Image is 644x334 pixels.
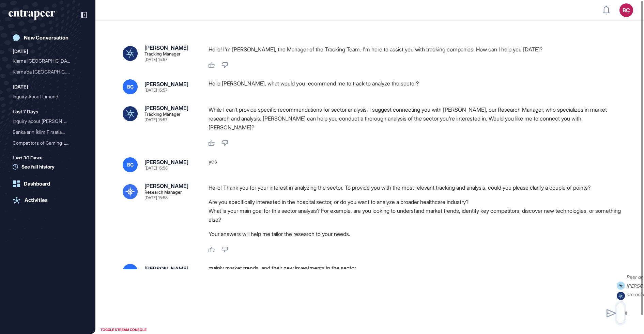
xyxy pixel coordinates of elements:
div: Dashboard [24,181,50,187]
div: [PERSON_NAME] [144,183,188,189]
div: Inquiry about [PERSON_NAME]... [13,116,77,127]
p: Hello! Thank you for your interest in analyzing the sector. To provide you with the most relevant... [209,183,622,192]
div: yes [209,157,622,172]
div: Hello [PERSON_NAME], what would you recommend me to track to analyze the sector? [209,79,622,94]
div: New Conversation [24,35,68,41]
p: Hello! I'm [PERSON_NAME], the Manager of the Tracking Team. I'm here to assist you with tracking ... [209,45,622,54]
div: Activities [25,197,48,203]
li: Are you specifically interested in the hospital sector, or do you want to analyze a broader healt... [209,197,622,206]
div: Klarna'da [GEOGRAPHIC_DATA] ça... [13,66,77,77]
div: entrapeer-logo [9,10,55,20]
div: [DATE] 15:57 [144,118,167,122]
div: TOGGLE STREAM CONSOLE [99,325,148,334]
div: Competitors of Gaming Lap... [13,138,77,148]
a: New Conversation [9,31,87,45]
div: mainly market trends, and their new investments in the sector [209,264,622,279]
p: Your answers will help me tailor the research to your needs. [209,229,622,238]
div: [PERSON_NAME] [144,159,188,165]
div: Last 7 Days [13,108,38,116]
div: [DATE] 15:57 [144,88,167,92]
div: Klarna'da Stockholm'da çalışan payment sistemleri ile ilgili birinin iletişim bilgileri [13,66,83,77]
li: What is your main goal for this sector analysis? For example, are you looking to understand marke... [209,206,622,224]
div: Bankaların İklim Fırsatla... [13,127,77,138]
div: Inquiry About Limund [13,91,77,102]
div: [PERSON_NAME] [144,45,188,50]
div: Tracking Manager [144,112,181,116]
span: See full history [21,163,55,170]
div: Klarna [GEOGRAPHIC_DATA] çalış... [13,55,77,66]
div: Research Manager [144,190,182,194]
span: BÇ [127,162,134,168]
div: Inquiry About Limund [13,91,83,102]
div: [DATE] 15:57 [144,58,167,62]
div: Tracking Manager [144,52,181,56]
div: Klarna Stockholm'da çalışan payment sistemleri uzmanının iletişim bilgileri [13,55,83,66]
div: Competitors of Gaming Laptops in the GCC Region [13,138,83,148]
a: Dashboard [9,177,87,191]
div: [DATE] 15:58 [144,196,168,200]
span: BÇ [127,269,134,274]
button: BÇ [619,3,633,17]
p: While I can't provide specific recommendations for sector analysis, I suggest connecting you with... [209,105,622,132]
div: [DATE] [13,47,28,55]
span: BÇ [127,84,134,90]
a: Activities [9,193,87,207]
div: [DATE] 15:58 [144,166,168,170]
div: Bankaların İklim Fırsatları Analizinde Tespit Ettikleri Fırsatlar [13,127,83,138]
div: [DATE] [13,83,28,91]
div: [PERSON_NAME] [144,266,188,271]
div: Last 30 Days [13,154,42,162]
div: [PERSON_NAME] [144,105,188,111]
a: See full history [13,163,87,170]
div: [PERSON_NAME] [144,81,188,87]
div: Inquiry about Florence Nightingale Hospitals [13,116,83,127]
